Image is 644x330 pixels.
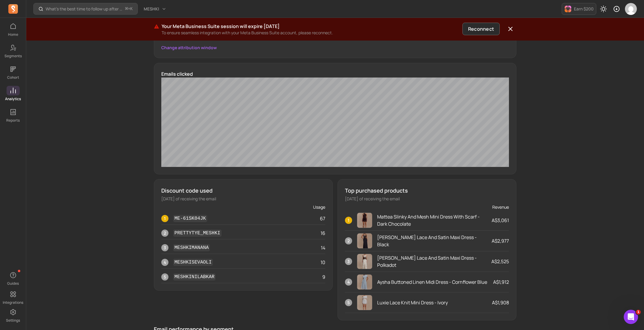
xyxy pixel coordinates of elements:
canvas: chart [161,78,509,167]
p: A$3,061 [492,217,509,224]
p: A$2,525 [491,258,509,265]
span: 1 [161,215,168,222]
p: Top purchased products [345,187,509,195]
img: Product image [357,295,372,310]
button: MESHKI [140,4,170,14]
span: 4 [161,259,168,266]
p: 67 [320,215,325,222]
p: 14 [321,244,325,251]
span: 5 [345,299,352,306]
a: Change attribution window [161,45,217,51]
p: MESHKISEVAOLI [173,259,213,266]
p: Earn $200 [574,6,594,12]
img: Product image [357,254,372,269]
span: 5 [161,273,168,281]
p: Luxie Lace Knit Mini Dress - Ivory [377,299,448,306]
p: Mattea Slinky And Mesh Mini Dress With Scarf - Dark Chocolate [377,213,487,227]
img: Product image [357,213,372,228]
p: Home [8,32,18,37]
p: Your Meta Business Suite session will expire [DATE] [162,23,460,30]
img: Product image [357,274,372,290]
iframe: Intercom live chat [624,310,638,324]
p: MESHKINILABKAR [173,273,216,281]
p: Aysha Buttoned Linen Midi Dress - Cornflower Blue [377,278,487,286]
p: Integrations [3,300,23,305]
kbd: K [130,7,133,11]
span: 4 [345,278,352,286]
p: Settings [6,318,20,323]
p: [PERSON_NAME] Lace And Satin Maxi Dress - Polkadot [377,254,487,269]
img: avatar [625,3,637,15]
p: Analytics [5,97,21,101]
p: ME-61SK04JK [173,215,207,222]
p: 10 [321,259,325,266]
p: 16 [321,230,325,237]
p: Usage [313,204,325,210]
p: [DATE] of receiving the email [161,196,325,202]
p: [DATE] of receiving the email [345,196,509,202]
span: 3 [161,244,168,251]
span: 3 [345,258,352,265]
button: What’s the best time to follow up after a first order?⌘+K [33,3,138,15]
p: MESHKIMANANA [173,244,210,251]
p: Emails clicked [161,70,509,78]
p: 9 [322,273,325,281]
p: PRETTYTYE_MESHKI [173,230,222,237]
span: 2 [161,230,168,237]
p: What’s the best time to follow up after a first order? [46,6,123,12]
p: Revenue [492,204,509,210]
p: Segments [4,54,22,58]
kbd: ⌘ [125,5,128,13]
p: Discount code used [161,187,325,195]
p: Guides [7,281,19,286]
img: Product image [357,233,372,249]
p: A$1,908 [492,299,509,306]
button: Earn $200 [562,3,596,15]
span: 1 [345,217,352,224]
span: 1 [636,310,641,314]
p: Cohort [7,75,19,80]
span: + [125,6,133,12]
p: A$1,912 [493,278,509,286]
button: Toggle dark mode [597,3,609,15]
p: Reports [6,118,20,123]
button: Guides [7,269,20,287]
span: MESHKI [144,6,159,12]
p: A$2,977 [492,237,509,244]
p: [PERSON_NAME] Lace And Satin Maxi Dress - Black [377,234,487,248]
p: To ensure seamless integration with your Meta Business Suite account, please reconnect. [162,30,460,36]
button: Reconnect [462,23,500,35]
span: 2 [345,237,352,244]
